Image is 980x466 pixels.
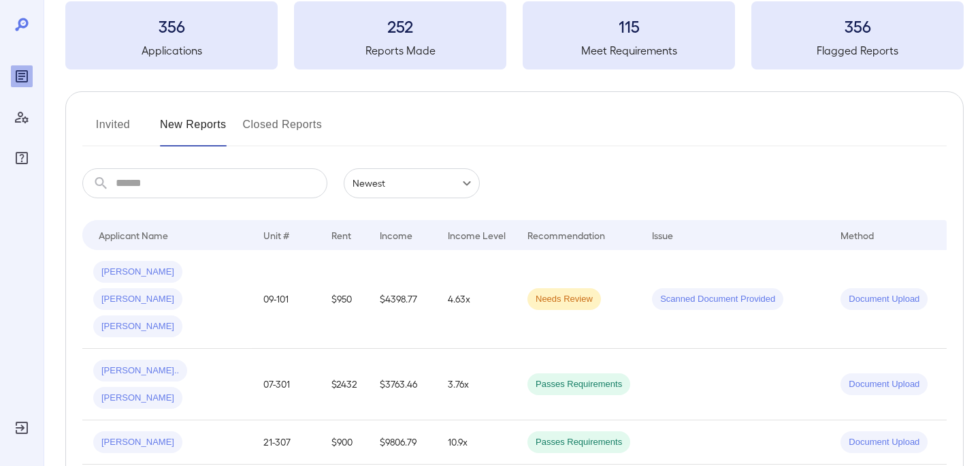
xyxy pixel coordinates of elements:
[93,436,182,449] span: [PERSON_NAME]
[93,392,182,405] span: [PERSON_NAME]
[321,250,369,349] td: $950
[437,420,517,465] td: 10.9x
[523,42,735,59] h5: Meet Requirements
[11,65,33,87] div: Reports
[243,114,323,146] button: Closed Reports
[840,378,928,391] span: Document Upload
[321,420,369,465] td: $900
[11,417,33,439] div: Log Out
[294,42,506,59] h5: Reports Made
[82,114,144,146] button: Invited
[369,420,437,465] td: $9806.79
[369,349,437,420] td: $3763.46
[294,15,506,37] h3: 252
[93,320,182,333] span: [PERSON_NAME]
[840,436,928,449] span: Document Upload
[252,349,321,420] td: 07-301
[751,15,964,37] h3: 356
[652,227,674,243] div: Issue
[93,293,182,306] span: [PERSON_NAME]
[93,266,182,279] span: [PERSON_NAME]
[527,293,601,306] span: Needs Review
[523,15,735,37] h3: 115
[437,250,517,349] td: 4.63x
[840,227,874,243] div: Method
[331,227,353,243] div: Rent
[527,378,630,391] span: Passes Requirements
[65,42,278,59] h5: Applications
[263,227,289,243] div: Unit #
[65,1,964,69] summary: 356Applications252Reports Made115Meet Requirements356Flagged Reports
[252,420,321,465] td: 21-307
[448,227,506,243] div: Income Level
[65,15,278,37] h3: 356
[160,114,227,146] button: New Reports
[11,106,33,128] div: Manage Users
[321,349,369,420] td: $2432
[527,227,605,243] div: Recommendation
[99,227,168,243] div: Applicant Name
[840,293,928,306] span: Document Upload
[252,250,321,349] td: 09-101
[751,42,964,59] h5: Flagged Reports
[380,227,412,243] div: Income
[344,168,480,198] div: Newest
[93,364,187,377] span: [PERSON_NAME]..
[437,349,517,420] td: 3.76x
[652,293,783,306] span: Scanned Document Provided
[527,436,630,449] span: Passes Requirements
[11,147,33,169] div: FAQ
[369,250,437,349] td: $4398.77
